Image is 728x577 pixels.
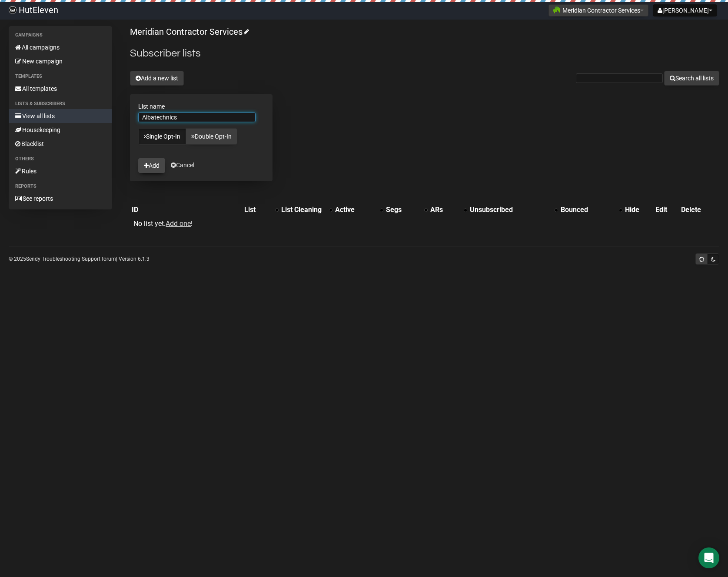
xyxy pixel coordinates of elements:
[138,113,256,122] input: The name of your new list
[244,206,271,214] div: List
[625,206,652,214] div: Hide
[9,6,17,14] img: 44a836d2079645d433b0c24ab88db5ac
[654,204,680,216] th: Edit: No sort applied, sorting is disabled
[679,204,719,216] th: Delete: No sort applied, sorting is disabled
[9,123,112,137] a: Housekeeping
[130,216,243,232] td: No list yet. !
[279,204,333,216] th: List Cleaning: No sort applied, activate to apply an ascending sort
[9,137,112,151] a: Blacklist
[82,256,116,262] a: Support forum
[384,204,429,216] th: Segs: No sort applied, activate to apply an ascending sort
[429,204,468,216] th: ARs: No sort applied, activate to apply an ascending sort
[9,71,112,82] li: Templates
[186,128,237,145] a: Double Opt-In
[9,164,112,178] a: Rules
[9,99,112,109] li: Lists & subscribers
[430,206,459,214] div: ARs
[468,204,559,216] th: Unsubscribed: No sort applied, activate to apply an ascending sort
[9,54,112,68] a: New campaign
[653,4,717,17] button: [PERSON_NAME]
[130,71,184,86] button: Add a new list
[138,103,264,110] label: List name
[281,206,325,214] div: List Cleaning
[9,192,112,206] a: See reports
[9,30,112,40] li: Campaigns
[655,206,678,214] div: Edit
[9,154,112,164] li: Others
[698,547,719,568] div: Open Intercom Messenger
[335,206,376,214] div: Active
[9,82,112,96] a: All templates
[138,158,165,173] button: Add
[548,4,648,17] button: Meridian Contractor Services
[130,204,243,216] th: ID: No sort applied, sorting is disabled
[130,46,719,61] h2: Subscriber lists
[9,254,150,264] p: © 2025 | | | Version 6.1.3
[130,27,248,37] a: Meridian Contractor Services
[553,7,560,13] img: favicons
[42,256,80,262] a: Troubleshooting
[470,206,550,214] div: Unsubscribed
[664,71,719,86] button: Search all lists
[561,206,615,214] div: Bounced
[386,206,420,214] div: Segs
[559,204,623,216] th: Bounced: No sort applied, activate to apply an ascending sort
[681,206,718,214] div: Delete
[243,204,279,216] th: List: No sort applied, activate to apply an ascending sort
[9,181,112,192] li: Reports
[166,219,191,228] a: Add one
[9,109,112,123] a: View all lists
[138,128,186,145] a: Single Opt-In
[333,204,384,216] th: Active: No sort applied, activate to apply an ascending sort
[623,204,654,216] th: Hide: No sort applied, sorting is disabled
[132,206,241,214] div: ID
[26,256,40,262] a: Sendy
[9,40,112,54] a: All campaigns
[171,162,194,169] a: Cancel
